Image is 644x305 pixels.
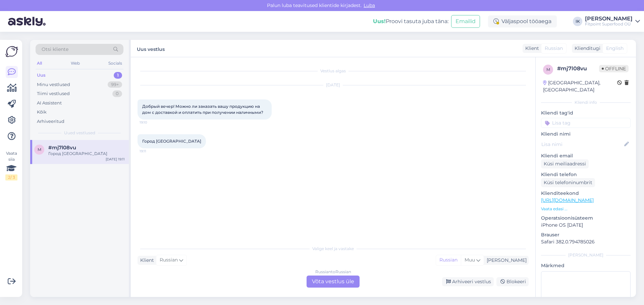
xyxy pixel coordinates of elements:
[112,90,122,97] div: 0
[42,46,68,53] span: Otsi kliente
[541,206,631,212] p: Vaata edasi ...
[373,18,386,24] b: Uus!
[541,197,594,203] a: [URL][DOMAIN_NAME]
[606,45,624,52] span: English
[138,246,529,252] div: Valige keel ja vastake
[5,45,18,58] img: Askly Logo
[585,16,633,21] div: [PERSON_NAME]
[106,157,125,162] div: [DATE] 19:11
[37,90,70,97] div: Tiimi vestlused
[541,238,631,245] p: Safari 382.0.794785026
[160,256,178,264] span: Russian
[315,269,351,275] div: Russian to Russian
[465,257,475,263] span: Muu
[37,118,64,125] div: Arhiveeritud
[541,109,631,117] p: Kliendi tag'id
[442,277,494,286] div: Arhiveeri vestlus
[5,150,17,180] div: Vaata siia
[48,145,76,151] span: #mj7l08vu
[573,17,582,26] div: IK
[142,139,201,144] span: Город [GEOGRAPHIC_DATA]
[64,130,95,136] span: Uued vestlused
[48,151,125,157] div: Город [GEOGRAPHIC_DATA]
[5,174,17,180] div: 2 / 3
[541,152,631,159] p: Kliendi email
[585,16,640,27] a: [PERSON_NAME]Fitpoint Superfood OÜ
[543,79,617,93] div: [GEOGRAPHIC_DATA], [GEOGRAPHIC_DATA]
[541,159,589,168] div: Küsi meiliaadressi
[114,72,122,79] div: 1
[307,276,360,288] div: Võta vestlus üle
[557,65,599,73] div: # mj7l08vu
[362,2,377,8] span: Luba
[138,82,529,88] div: [DATE]
[37,109,47,116] div: Kõik
[37,100,62,106] div: AI Assistent
[541,171,631,178] p: Kliendi telefon
[373,17,448,25] div: Proovi tasuta juba täna:
[523,45,539,52] div: Klient
[138,68,529,74] div: Vestlus algas
[496,277,529,286] div: Blokeeri
[541,131,631,138] p: Kliendi nimi
[436,255,461,265] div: Russian
[142,104,263,115] span: Добрый вечер! Можно ли заказать вашу продукцию на дом с доставкой и оплатить при получении наличн...
[107,59,123,68] div: Socials
[137,44,165,53] label: Uus vestlus
[108,81,122,88] div: 99+
[541,141,623,148] input: Lisa nimi
[69,59,81,68] div: Web
[541,252,631,258] div: [PERSON_NAME]
[37,72,46,79] div: Uus
[138,257,154,264] div: Klient
[37,81,70,88] div: Minu vestlused
[545,45,563,52] span: Russian
[451,15,480,28] button: Emailid
[541,99,631,105] div: Kliendi info
[488,15,557,27] div: Väljaspool tööaega
[599,65,629,72] span: Offline
[38,147,41,152] span: m
[541,190,631,197] p: Klienditeekond
[140,120,165,125] span: 19:10
[36,59,43,68] div: All
[541,222,631,229] p: iPhone OS [DATE]
[541,231,631,238] p: Brauser
[541,118,631,128] input: Lisa tag
[541,215,631,222] p: Operatsioonisüsteem
[140,149,165,154] span: 19:11
[484,257,527,264] div: [PERSON_NAME]
[572,45,600,52] div: Klienditugi
[541,262,631,269] p: Märkmed
[546,67,550,72] span: m
[541,178,595,187] div: Küsi telefoninumbrit
[585,21,633,27] div: Fitpoint Superfood OÜ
